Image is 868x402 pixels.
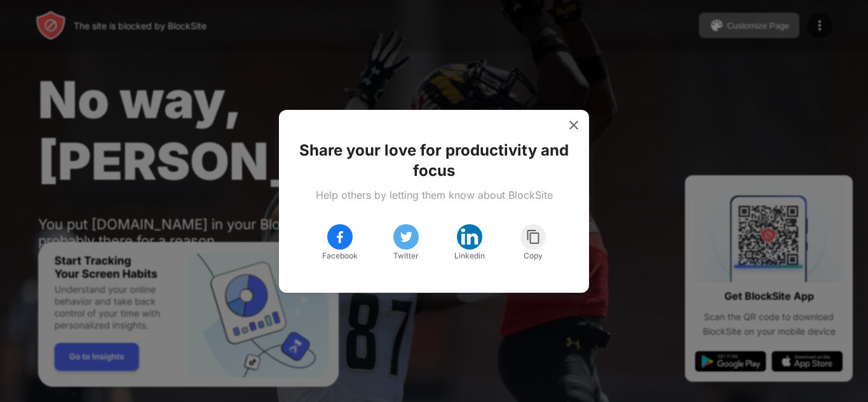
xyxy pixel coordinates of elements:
img: copy.svg [526,229,541,245]
div: Linkedin [454,250,485,262]
img: twitter.svg [398,229,414,245]
img: linkedin.svg [459,227,480,247]
div: Twitter [393,250,419,262]
div: Share your love for productivity and focus [294,140,574,181]
div: Facebook [322,250,358,262]
div: Help others by letting them know about BlockSite [316,189,553,201]
img: facebook.svg [332,229,348,245]
div: Copy [524,250,543,262]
